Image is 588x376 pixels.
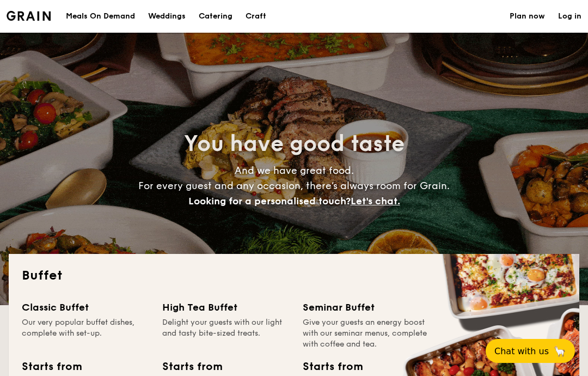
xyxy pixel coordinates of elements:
div: Seminar Buffet [303,300,430,315]
div: Give your guests an energy boost with our seminar menus, complete with coffee and tea. [303,317,430,350]
span: Looking for a personalised touch? [188,195,351,207]
a: Logotype [7,11,51,21]
span: Chat with us [494,346,549,356]
div: Starts from [162,359,222,375]
span: 🦙 [553,345,566,357]
span: Let's chat. [351,195,400,207]
div: Starts from [22,359,81,375]
div: Starts from [303,359,362,375]
span: You have good taste [184,131,405,157]
h2: Buffet [22,267,566,284]
span: And we have great food. For every guest and any occasion, there’s always room for Grain. [138,165,450,207]
div: Delight your guests with our light and tasty bite-sized treats. [162,317,290,350]
div: High Tea Buffet [162,300,290,315]
img: Grain [7,11,51,21]
div: Our very popular buffet dishes, complete with set-up. [22,317,149,350]
div: Classic Buffet [22,300,149,315]
button: Chat with us🦙 [486,339,575,363]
